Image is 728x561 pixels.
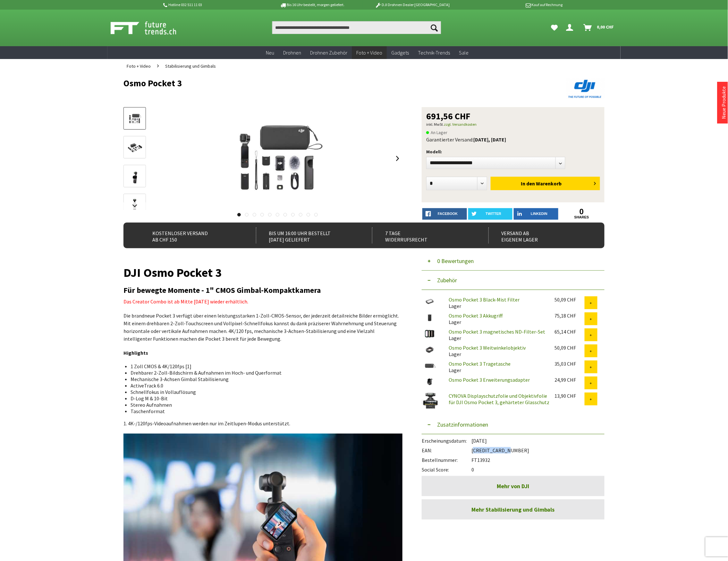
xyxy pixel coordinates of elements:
span: Warenkorb [536,180,562,187]
p: Hotline 032 511 11 03 [162,1,262,9]
span: facebook [438,212,458,216]
div: Versand ab eigenem Lager [488,227,591,243]
li: Taschenformat [131,408,397,414]
a: Osmo Pocket 3 Akkugriff [449,312,503,319]
img: Osmo Pocket 3 Weitwinkelobjektiv [422,344,438,355]
span: Gadgets [391,49,409,56]
div: [CREDIT_CARD_NUMBER] [422,444,605,454]
div: 7 Tage Widerrufsrecht [372,227,474,243]
div: Lager [444,328,550,341]
a: Technik-Trends [413,46,454,59]
span: Stabilisierung und Gimbals [165,63,216,69]
span: twitter [486,212,501,216]
img: Vorschau: Osmo Pocket 3 [125,111,144,126]
div: Lager [444,344,550,357]
b: [DATE], [DATE] [473,136,506,143]
a: Mehr Stabilisierung und Gimbals [422,499,605,520]
h1: Osmo Pocket 3 [123,78,508,88]
div: [DATE] [422,434,605,444]
li: Stereo Aufnahmen [131,402,397,408]
span: LinkedIn [531,212,547,216]
strong: Highlights [123,350,148,356]
a: Osmo Pocket 3 Tragetasche [449,361,511,367]
a: Mehr von DJI [422,476,605,496]
a: facebook [422,208,467,220]
a: Foto + Video [352,46,387,59]
img: DJI [566,78,605,99]
img: Osmo Pocket 3 Erweiterungsadapter [422,377,438,387]
button: 0 Bewertungen [422,251,605,271]
div: 0 [422,463,605,473]
span: Technik-Trends [418,49,450,56]
span: EAN: [422,447,471,454]
img: Osmo Pocket 3 magnetisches ND-Filter-Set [422,328,438,339]
p: Kauf auf Rechnung [462,1,563,9]
div: Garantierter Versand: [426,136,600,143]
li: Schnellfokus in Vollauflösung [131,389,397,395]
p: inkl. MwSt. [426,121,600,128]
span: Das Creator Combo ist ab Mitte [DATE] wieder erhältlich. [123,298,248,305]
a: shares [560,215,604,219]
span: Drohnen [283,49,301,56]
img: Shop Futuretrends - zur Startseite wechseln [111,20,190,36]
p: Bis 16 Uhr bestellt, morgen geliefert. [262,1,362,9]
a: Osmo Pocket 3 Weitwinkelobjektiv [449,344,526,351]
li: 1 Zoll CMOS & 4K/120fps [1] [131,363,397,370]
span: In den [521,180,535,187]
img: Osmo Pocket 3 [213,107,342,210]
a: Neue Produkte [721,86,727,119]
a: Drohnen Zubehör [306,46,352,59]
div: 65,14 CHF [555,328,585,335]
a: Stabilisierung und Gimbals [162,59,219,73]
h1: DJI Osmo Pocket 3 [123,268,402,277]
a: Hi, Serdar - Dein Konto [564,21,579,34]
span: Neu [266,49,274,56]
img: Osmo Pocket 3 Akkugriff [422,312,438,323]
h2: Für bewegte Momente - 1" CMOS Gimbal-Kompaktkamera [123,286,402,294]
a: CYNOVA Displayschutzfolie und Objektivfolie für DJI Osmo Pocket 3, gehärteter Glasschutz [449,393,549,405]
div: 35,03 CHF [555,361,585,367]
a: Osmo Pocket 3 Black-Mist Filter [449,296,520,303]
button: Zubehör [422,271,605,290]
a: Osmo Pocket 3 magnetisches ND-Filter-Set [449,328,545,335]
a: zzgl. Versandkosten [444,122,477,127]
span: Sale [459,49,469,56]
div: Lager [444,361,550,373]
div: 75,18 CHF [555,312,585,319]
span: Social Score: [422,466,471,473]
span: An Lager [426,129,447,136]
p: Die brandneue Pocket 3 verfügt über einen leistungsstarken 1-Zoll-CMOS-Sensor, der jederzeit deta... [123,312,402,343]
span: Bestellnummer: [422,457,471,463]
div: Kostenloser Versand ab CHF 150 [140,227,242,243]
img: Osmo Pocket 3 Tragetasche [422,361,438,371]
a: Osmo Pocket 3 Erweiterungsadapter [449,377,530,383]
a: Gadgets [387,46,413,59]
div: 13,90 CHF [555,393,585,399]
span: Erscheinungsdatum: [422,438,471,444]
div: Lager [444,296,550,309]
li: Drehbarer 2-Zoll-Bildschirm & Aufnahmen im Hoch- und Querformat [131,370,397,376]
button: In den Warenkorb [491,177,600,190]
div: 24,99 CHF [555,377,585,383]
div: Lager [444,312,550,325]
p: DJI Drohnen Dealer [GEOGRAPHIC_DATA] [362,1,462,9]
a: 0 [560,208,604,215]
span: Foto + Video [127,63,151,69]
a: Warenkorb [581,21,617,34]
span: Drohnen Zubehör [310,49,347,56]
div: 50,09 CHF [555,296,585,303]
span: Foto + Video [356,49,382,56]
img: CYNOVA Displayschutzfolie und Objektivfolie für DJI Osmo Pocket 3, gehärteter Glasschutz [422,393,438,409]
input: Produkt, Marke, Kategorie, EAN, Artikelnummer… [272,21,441,34]
a: Neu [261,46,279,59]
span: 0,00 CHF [597,22,614,32]
p: Modell: [426,148,600,156]
li: Mechanische 3-Achsen Gimbal Stabilisierung [131,376,397,382]
li: ActiveTrack 6.0 [131,382,397,389]
a: Drohnen [279,46,306,59]
button: Suchen [427,21,441,34]
a: twitter [468,208,513,220]
a: Meine Favoriten [548,21,561,34]
div: FT13932 [422,454,605,463]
